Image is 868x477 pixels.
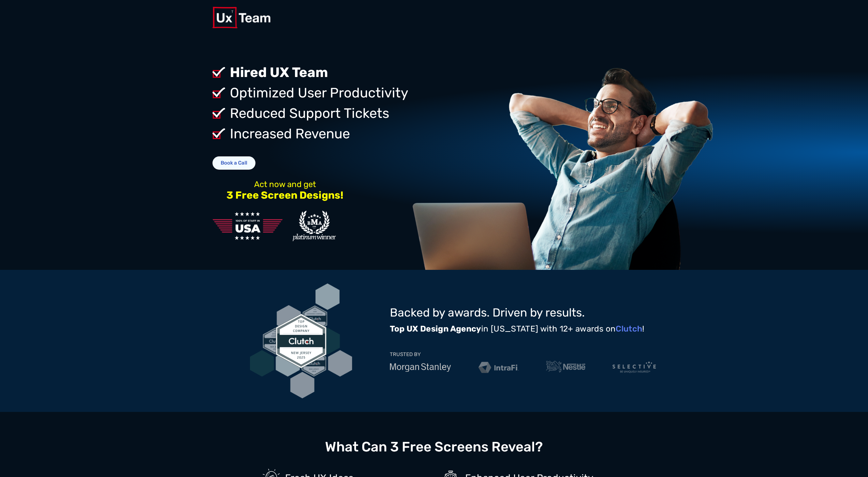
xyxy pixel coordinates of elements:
[228,124,350,144] span: Increased Revenue
[390,323,656,334] p: in [US_STATE] with 12+ awards on !
[390,306,585,320] span: Backed by awards. Driven by results.
[212,156,255,170] a: Book a Call
[212,182,357,187] p: Act now and get
[325,439,543,455] h2: What Can 3 Free Screens Reveal?
[226,189,343,201] strong: 3 Free Screen Designs!
[616,324,642,334] a: Clutch
[230,64,328,80] strong: Hired UX Team
[390,324,481,334] strong: Top UX Design Agency
[390,352,421,357] p: TRUSTED BY
[228,103,389,124] span: Reduced Support Tickets
[228,83,408,103] span: Optimized User Productivity
[834,444,868,477] iframe: Chat Widget
[221,160,247,166] span: Book a Call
